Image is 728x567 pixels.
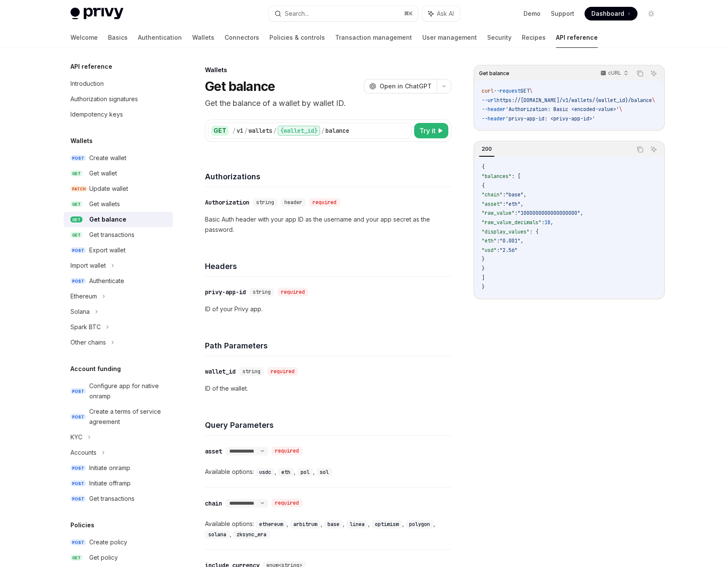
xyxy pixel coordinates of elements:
[89,168,117,178] div: Get wallet
[64,404,173,430] a: POSTCreate a terms of service agreement
[273,126,277,135] div: /
[506,201,520,208] span: "eth"
[596,66,632,81] button: cURL
[70,216,82,223] span: GET
[70,480,86,487] span: POST
[205,383,451,394] p: ID of the wallet.
[580,210,583,216] span: ,
[482,219,541,226] span: "raw_value_decimals"
[487,27,512,48] a: Security
[523,9,541,18] a: Demo
[285,9,309,19] div: Search...
[482,191,503,198] span: "chain"
[515,210,517,216] span: :
[482,237,497,244] span: "eth"
[512,173,520,180] span: : [
[64,181,173,196] a: PATCHUpdate wallet
[529,88,532,94] span: \
[479,144,494,154] div: 200
[205,214,451,235] p: Basic Auth header with your app ID as the username and your app secret as the password.
[205,171,451,182] h4: Authorizations
[64,76,173,91] a: Introduction
[506,106,619,113] span: 'Authorization: Basic <encoded-value>'
[267,367,298,376] div: required
[482,164,485,170] span: {
[482,97,497,104] span: --url
[648,68,659,79] button: Ask AI
[70,432,82,442] div: KYC
[404,10,413,17] span: ⌘ K
[406,519,437,529] div: ,
[634,68,646,79] button: Copy the contents from the code block
[64,150,173,166] a: POSTCreate wallet
[70,170,82,177] span: GET
[497,97,652,104] span: https://[DOMAIN_NAME]/v1/wallets/{wallet_id}/balance
[205,530,230,539] code: solana
[64,196,173,212] a: GETGet wallets
[89,230,134,240] div: Get transactions
[205,198,249,207] div: Authorization
[70,291,97,301] div: Ethereum
[506,115,595,122] span: 'privy-app-id: <privy-app-id>'
[284,199,302,206] span: header
[256,468,275,476] code: usdc
[634,144,646,155] button: Copy the contents from the code block
[89,199,120,209] div: Get wallets
[89,184,128,194] div: Update wallet
[500,237,520,244] span: "0.001"
[297,468,313,476] code: pol
[70,539,86,546] span: POST
[520,88,529,94] span: GET
[70,447,96,458] div: Accounts
[482,228,529,235] span: "display_values"
[70,465,86,471] span: POST
[585,7,637,20] a: Dashboard
[419,126,436,136] span: Try it
[70,496,86,502] span: POST
[70,232,82,238] span: GET
[290,519,324,529] div: ,
[309,198,340,207] div: required
[325,126,349,135] div: balance
[89,153,126,163] div: Create wallet
[192,27,214,48] a: Wallets
[70,414,86,420] span: POST
[64,166,173,181] a: GETGet wallet
[205,419,451,431] h4: Query Parameters
[290,520,321,529] code: arbitrum
[364,79,437,94] button: Open in ChatGPT
[324,519,346,529] div: ,
[70,94,138,104] div: Authorization signatures
[551,9,574,18] a: Support
[89,214,126,225] div: Get balance
[64,535,173,550] a: POSTCreate policy
[608,70,621,76] p: cURL
[422,27,477,48] a: User management
[272,499,302,507] div: required
[70,79,104,89] div: Introduction
[108,27,128,48] a: Basics
[70,186,88,192] span: PATCH
[64,91,173,107] a: Authorization signatures
[479,70,509,77] span: Get balance
[321,126,325,135] div: /
[64,227,173,243] a: GETGet transactions
[89,406,168,427] div: Create a terms of service agreement
[237,126,243,135] div: v1
[89,552,118,563] div: Get policy
[541,219,544,226] span: :
[482,173,512,180] span: "balances"
[225,27,259,48] a: Connectors
[205,66,451,74] div: Wallets
[70,364,121,374] h5: Account funding
[205,260,451,272] h4: Headers
[544,219,550,226] span: 18
[517,210,580,216] span: "1000000000000000000"
[500,247,517,254] span: "2.56"
[205,97,451,109] p: Get the balance of a wallet by wallet ID.
[89,463,130,473] div: Initiate onramp
[249,126,272,135] div: wallets
[371,519,406,529] div: ,
[89,478,131,488] div: Initiate offramp
[89,245,126,255] div: Export wallet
